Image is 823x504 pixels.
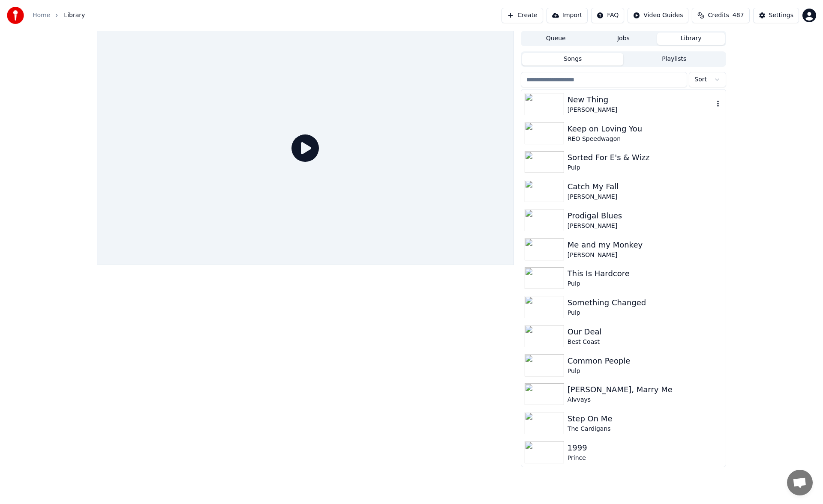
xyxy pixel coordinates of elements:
div: Pulp [568,367,722,376]
div: Something Changed [568,297,722,309]
div: [PERSON_NAME] [568,106,714,114]
div: This Is Hardcore [568,268,722,280]
div: [PERSON_NAME], Marry Me [568,384,722,396]
div: REO Speedwagon [568,135,722,143]
button: Settings [753,8,799,23]
span: Credits [708,11,729,20]
nav: breadcrumb [33,11,85,20]
div: [PERSON_NAME] [568,222,722,230]
div: New Thing [568,94,714,106]
button: Library [657,33,725,45]
button: Songs [522,53,624,66]
button: Create [502,8,543,23]
button: Playlists [623,53,725,66]
a: Home [33,11,50,20]
div: Our Deal [568,326,722,338]
div: 1999 [568,442,722,454]
div: Keep on Loving You [568,123,722,135]
div: Step On Me [568,413,722,425]
div: Prodigal Blues [568,210,722,222]
button: Queue [522,33,590,45]
div: Open chat [787,470,813,495]
div: Alvvays [568,396,722,404]
div: Prince [568,454,722,462]
div: Pulp [568,309,722,317]
div: Pulp [568,280,722,288]
div: Common People [568,355,722,367]
div: [PERSON_NAME] [568,193,722,201]
div: Me and my Monkey [568,239,722,251]
div: Settings [769,11,793,20]
div: Sorted For E's & Wizz [568,152,722,164]
button: Video Guides [628,8,688,23]
img: youka [7,7,24,24]
span: 487 [733,11,744,20]
button: Jobs [590,33,658,45]
button: Credits487 [692,8,749,23]
span: Library [64,11,85,20]
div: [PERSON_NAME] [568,251,722,259]
div: The Cardigans [568,425,722,433]
div: Pulp [568,164,722,172]
button: FAQ [591,8,624,23]
button: Import [547,8,588,23]
span: Sort [694,75,707,84]
div: Catch My Fall [568,181,722,193]
div: Best Coast [568,338,722,346]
